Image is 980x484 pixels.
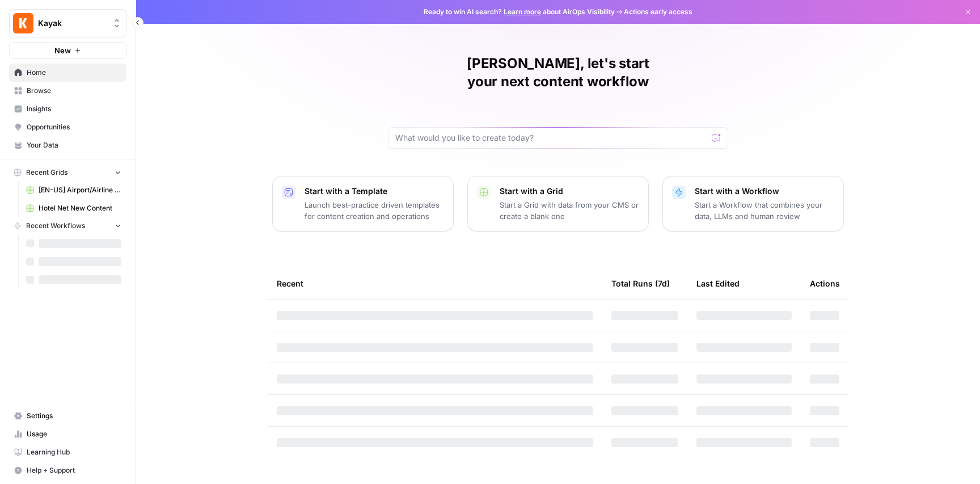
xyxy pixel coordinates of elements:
[305,199,444,222] p: Launch best-practice driven templates for content creation and operations
[9,461,126,479] button: Help + Support
[9,9,126,37] button: Workspace: Kayak
[467,176,649,232] button: Start with a GridStart a Grid with data from your CMS or create a blank one
[9,164,126,181] button: Recent Grids
[27,465,121,475] span: Help + Support
[27,447,121,457] span: Learning Hub
[9,217,126,234] button: Recent Workflows
[696,268,740,299] div: Last Edited
[500,186,639,197] p: Start with a Grid
[13,13,33,33] img: Kayak Logo
[9,42,126,59] button: New
[27,429,121,439] span: Usage
[9,443,126,461] a: Learning Hub
[9,407,126,425] a: Settings
[624,7,692,17] span: Actions early access
[27,122,121,132] span: Opportunities
[27,68,121,78] span: Home
[810,268,840,299] div: Actions
[27,86,121,96] span: Browse
[27,104,121,114] span: Insights
[9,82,126,100] a: Browse
[27,411,121,421] span: Settings
[21,199,126,217] a: Hotel Net New Content
[695,186,834,197] p: Start with a Workflow
[21,181,126,199] a: [EN-US] Airport/Airline Content Refresh
[26,221,85,231] span: Recent Workflows
[27,140,121,150] span: Your Data
[500,199,639,222] p: Start a Grid with data from your CMS or create a blank one
[272,176,454,232] button: Start with a TemplateLaunch best-practice driven templates for content creation and operations
[9,64,126,82] a: Home
[26,167,67,178] span: Recent Grids
[9,118,126,136] a: Opportunities
[9,100,126,118] a: Insights
[54,45,71,56] span: New
[424,7,615,17] span: Ready to win AI search? about AirOps Visibility
[395,132,707,144] input: What would you like to create today?
[388,54,728,91] h1: [PERSON_NAME], let's start your next content workflow
[9,136,126,154] a: Your Data
[662,176,844,232] button: Start with a WorkflowStart a Workflow that combines your data, LLMs and human review
[39,185,121,195] span: [EN-US] Airport/Airline Content Refresh
[305,186,444,197] p: Start with a Template
[38,18,107,29] span: Kayak
[9,425,126,443] a: Usage
[611,268,670,299] div: Total Runs (7d)
[504,7,541,16] a: Learn more
[277,268,593,299] div: Recent
[695,199,834,222] p: Start a Workflow that combines your data, LLMs and human review
[39,203,121,213] span: Hotel Net New Content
